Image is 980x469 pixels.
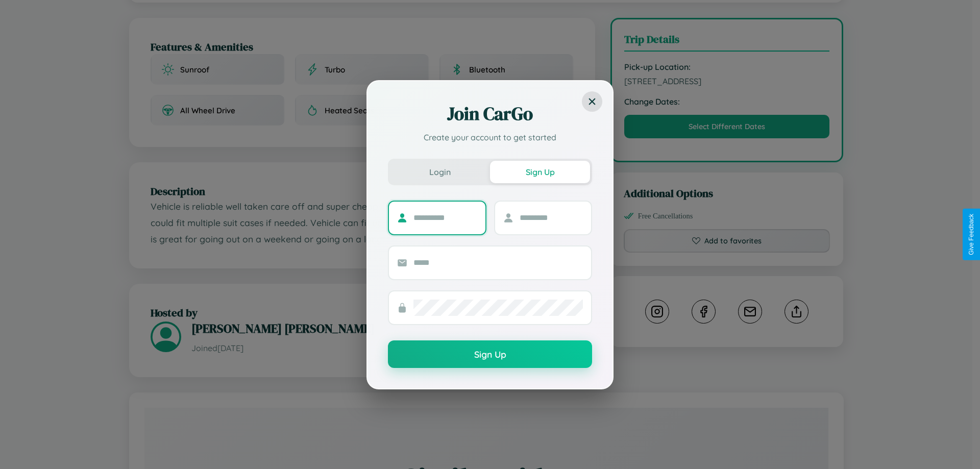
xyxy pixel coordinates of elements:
[390,161,490,183] button: Login
[968,214,975,255] div: Give Feedback
[388,102,592,126] h2: Join CarGo
[388,131,592,143] p: Create your account to get started
[490,161,590,183] button: Sign Up
[388,340,592,368] button: Sign Up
